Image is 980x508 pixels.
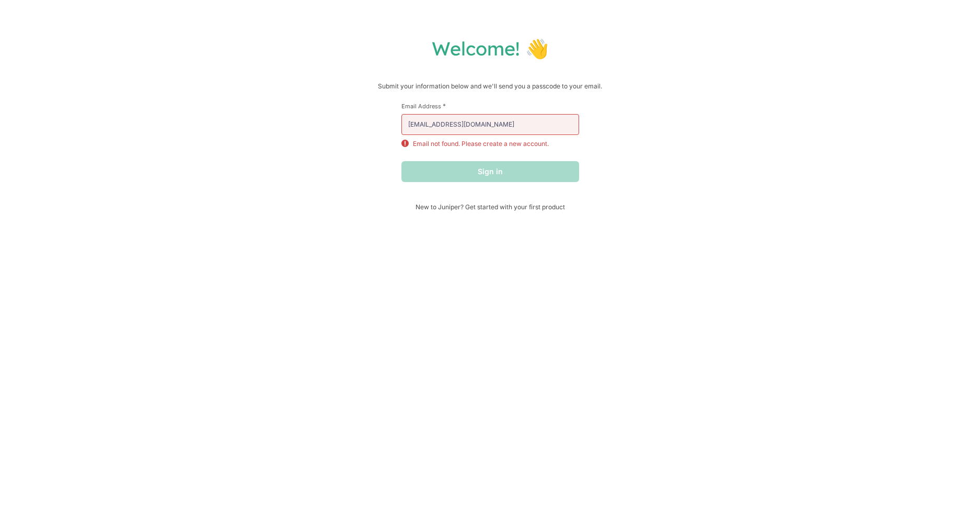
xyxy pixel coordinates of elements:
[401,203,579,211] span: New to Juniper? Get started with your first product
[401,102,579,110] label: Email Address
[401,114,579,135] input: email@example.com
[10,81,970,92] p: Submit your information below and we'll send you a passcode to your email.
[413,139,549,149] p: Email not found. Please create a new account.
[10,37,970,60] h1: Welcome! 👋
[443,102,446,110] span: This field is required.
